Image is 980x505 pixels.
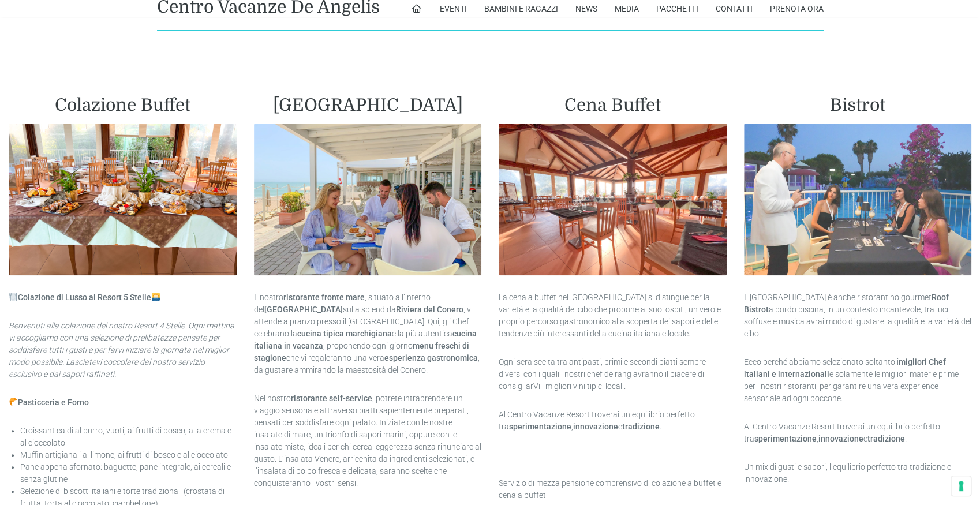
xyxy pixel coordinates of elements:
button: Le tue preferenze relative al consenso per le tecnologie di tracciamento [951,476,971,496]
p: Al Centro Vacanze Resort troverai un equilibrio perfetto tra , e . [499,409,727,433]
p: Ecco perché abbiamo selezionato soltanto i e solamente le migliori materie prime per i nostri ris... [744,356,972,405]
p: Servizio di mezza pensione comprensivo di colazione a buffet e cena a buffet [499,477,727,502]
img: SalaColazioni2023_1920 [499,124,727,275]
img: 🍽️ [9,293,17,301]
strong: cucina tipica marchigiana [297,329,392,338]
p: Il nostro , situato all’interno del sulla splendida , vi attende a pranzo presso il [GEOGRAPHIC_D... [254,291,482,376]
strong: sperimentazione [754,434,817,443]
img: IsolaDeiDolci1920x1280 [9,124,237,275]
img: 🌅 [152,293,160,301]
p: La cena a buffet nel [GEOGRAPHIC_DATA] si distingue per la varietà e la qualità del cibo che prop... [499,291,727,340]
li: Muffin artigianali al limone, ai frutti di bosco e al cioccolato [20,449,237,461]
strong: tradizione [867,434,905,443]
strong: innovazione [818,434,863,443]
li: Croissant caldi al burro, vuoti, ai frutti di bosco, alla crema e al cioccolato [20,425,237,449]
h2: Bistrot [744,95,972,115]
h2: Cena Buffet [499,95,727,115]
li: Pane appena sfornato: baguette, pane integrale, ai cereali e senza glutine [20,461,237,485]
p: Al Centro Vacanze Resort troverai un equilibrio perfetto tra , e . [744,421,972,445]
strong: ristorante self-service [291,394,372,403]
img: DinnerMiss1920x1280 [744,124,972,275]
b: Pasticceria e Forno [18,398,89,407]
strong: innovazione [573,422,618,431]
p: Ogni sera scelta tra antipasti, primi e secondi piatti sempre diversi con i quali i nostri chef d... [499,356,727,392]
h2: [GEOGRAPHIC_DATA] [254,95,482,115]
p: Il [GEOGRAPHIC_DATA] è anche ristorantino gourmet a bordo piscina, in un contesto incantevole, tr... [744,291,972,340]
strong: ristorante fronte mare [283,293,365,302]
strong: [GEOGRAPHIC_DATA] [264,305,343,314]
strong: esperienza gastronomica [384,353,478,362]
strong: Riviera del Conero [396,305,463,314]
strong: tradizione [622,422,660,431]
p: Nel nostro , potrete intraprendere un viaggio sensoriale attraverso piatti sapientemente preparat... [254,392,482,489]
img: 🥐 [9,398,17,406]
p: Un mix di gusti e sapori, l’equilibrio perfetto tra tradizione e innovazione. [744,461,972,485]
b: Colazione di Lusso al Resort 5 Stelle [18,293,151,302]
strong: sperimentazione [509,422,571,431]
h2: Colazione Buffet [9,95,237,115]
i: Benvenuti alla colazione del nostro Resort 4 Stelle. Ogni mattina vi accogliamo con una selezione... [9,321,234,379]
img: BEACHFRINDLUNCH1920X1280 [254,124,482,275]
